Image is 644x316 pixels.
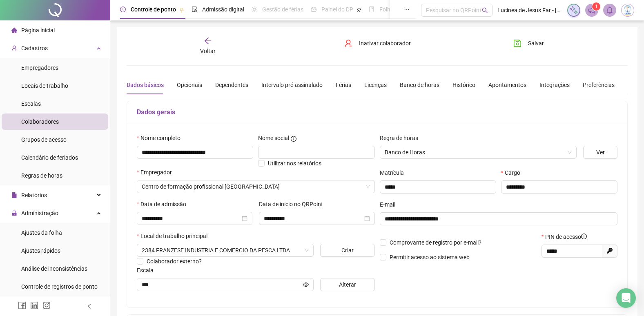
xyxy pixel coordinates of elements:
[11,45,17,51] span: user-add
[357,7,361,12] span: pushpin
[200,48,216,54] span: Voltar
[344,39,352,47] span: user-delete
[137,107,617,117] h5: Dados gerais
[261,80,323,89] div: Intervalo pré-assinalado
[341,246,354,255] span: Criar
[131,6,176,13] span: Controle de ponto
[21,65,58,71] span: Empregadores
[42,301,51,309] span: instagram
[583,146,617,159] button: Ver
[595,4,598,9] span: 1
[21,210,58,216] span: Administração
[303,282,309,287] span: eye
[147,258,202,265] span: Colaborador externo?
[507,37,550,50] button: Salvar
[30,301,38,309] span: linkedin
[390,254,470,260] span: Permitir acesso ao sistema web
[21,118,59,125] span: Colaboradores
[320,278,375,291] button: Alterar
[18,301,26,309] span: facebook
[137,231,213,240] label: Local de trabalho principal
[137,266,159,275] label: Escala
[268,160,321,167] span: Utilizar nos relatórios
[204,37,212,45] span: arrow-left
[380,134,423,142] label: Regra de horas
[311,7,316,12] span: dashboard
[259,200,328,209] label: Data de início no QRPoint
[482,7,488,13] span: search
[369,7,374,12] span: book
[21,283,98,290] span: Controle de registros de ponto
[21,154,78,161] span: Calendário de feriados
[385,146,572,158] span: Banco de Horas
[127,80,164,89] div: Dados básicos
[142,180,370,193] span: CENTRO DE FORMAÇÃO PROFISSIONAL CAMP GUARUJÁ
[21,229,62,236] span: Ajustes da folha
[596,148,605,157] span: Ver
[528,39,544,48] span: Salvar
[581,234,587,239] span: info-circle
[539,80,570,89] div: Integrações
[291,136,296,142] span: info-circle
[21,82,68,89] span: Locais de trabalho
[179,7,184,12] span: pushpin
[21,100,41,107] span: Escalas
[488,80,526,89] div: Apontamentos
[192,7,197,12] span: file-done
[380,168,409,177] label: Matrícula
[338,37,417,50] button: Inativar colaborador
[497,6,562,15] span: Lucinea de Jesus Far - [GEOGRAPHIC_DATA]
[21,247,60,254] span: Ajustes rápidos
[262,6,303,13] span: Gestão de férias
[545,232,587,241] span: PIN de acesso
[452,80,475,89] div: Histórico
[616,288,636,308] div: Open Intercom Messenger
[380,200,401,209] label: E-mail
[21,27,55,33] span: Página inicial
[11,27,17,33] span: home
[364,80,387,89] div: Licenças
[21,265,87,272] span: Análise de inconsistências
[569,6,578,15] img: sparkle-icon.fc2bf0ac1784a2077858766a79e2daf3.svg
[622,4,634,16] img: 83834
[21,45,48,51] span: Cadastros
[321,6,353,13] span: Painel do DP
[142,244,309,256] span: RUA JOEL NASCIMENTO DOS SANTOS, 48 GUARUJA
[87,303,92,309] span: left
[583,80,615,89] div: Preferências
[339,280,356,289] span: Alterar
[588,7,595,14] span: notification
[606,7,613,14] span: bell
[21,136,67,143] span: Grupos de acesso
[390,239,481,246] span: Comprovante de registro por e-mail?
[177,80,202,89] div: Opcionais
[137,168,177,177] label: Empregador
[11,210,17,216] span: lock
[137,134,186,142] label: Nome completo
[202,6,244,13] span: Admissão digital
[21,172,62,179] span: Regras de horas
[404,7,410,12] span: ellipsis
[11,192,17,198] span: file
[252,7,257,12] span: sun
[359,39,411,48] span: Inativar colaborador
[379,6,432,13] span: Folha de pagamento
[120,7,126,12] span: clock-circle
[592,2,600,11] sup: 1
[400,80,439,89] div: Banco de horas
[258,134,289,142] span: Nome social
[215,80,248,89] div: Dependentes
[336,80,351,89] div: Férias
[21,192,47,198] span: Relatórios
[137,200,192,209] label: Data de admissão
[320,244,375,257] button: Criar
[501,168,526,177] label: Cargo
[513,39,521,47] span: save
